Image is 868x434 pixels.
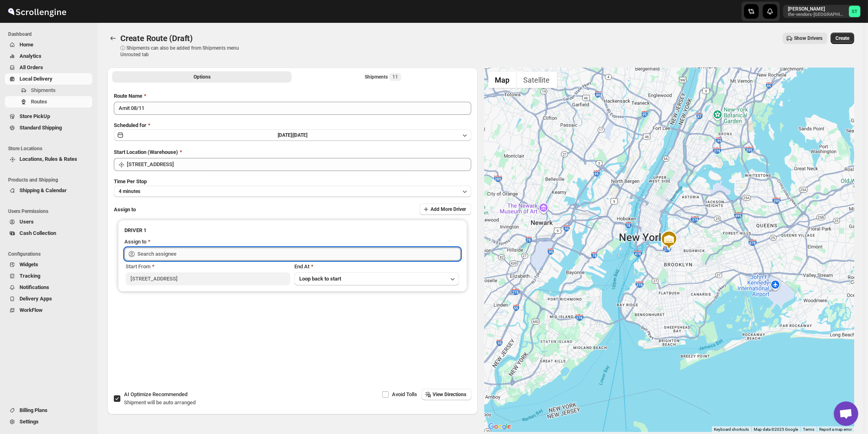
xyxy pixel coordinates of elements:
span: Simcha Trieger [849,6,860,17]
button: [DATE]|[DATE] [114,129,471,141]
span: Routes [31,99,47,105]
span: WorkFlow [20,307,43,313]
span: Billing Plans [20,407,48,413]
span: Dashboard [8,31,94,37]
button: Add More Driver [420,204,471,215]
span: Analytics [20,53,41,59]
span: Map data ©2025 Google [754,427,798,432]
span: 4 minutes [119,188,140,195]
div: All Route Options [107,85,478,362]
input: Search location [127,158,471,171]
span: AI Optimize [124,391,187,397]
button: Show satellite imagery [517,72,557,88]
a: Open chat [834,401,858,426]
input: Search assignee [137,248,461,261]
span: Standard Shipping [20,125,62,131]
p: [PERSON_NAME] [788,6,846,12]
button: All Orders [5,62,92,73]
div: End At [294,263,459,271]
button: Cash Collection [5,228,92,239]
button: Create [831,33,854,44]
span: Start Location (Warehouse) [114,149,178,155]
button: Shipping & Calendar [5,185,92,196]
button: Notifications [5,282,92,293]
span: Store PickUp [20,113,50,119]
span: All Orders [20,64,43,70]
span: Users [20,219,34,225]
button: Show Drivers [783,33,827,44]
span: Time Per Stop [114,178,147,184]
span: Start From [126,263,150,270]
span: Create [835,35,849,42]
input: Eg: Bengaluru Route [114,102,471,115]
div: Assign to [124,238,146,246]
span: Shipments [31,87,56,93]
button: WorkFlow [5,305,92,316]
span: Products and Shipping [8,177,94,183]
span: Configurations [8,251,94,257]
span: Tracking [20,273,40,279]
span: Users Permissions [8,208,94,215]
span: Avoid Tolls [392,391,418,397]
button: User menu [783,5,861,18]
button: Routes [5,96,92,107]
button: 4 minutes [114,186,471,197]
span: 11 [392,74,398,80]
span: Route Name [114,93,142,99]
span: Store Locations [8,145,94,152]
span: Widgets [20,261,38,267]
button: Routes [107,33,119,44]
button: Home [5,39,92,50]
span: Settings [20,419,39,425]
span: Add More Driver [431,206,466,213]
button: Locations, Rules & Rates [5,153,92,165]
span: Shipping & Calendar [20,187,67,193]
button: Delivery Apps [5,293,92,305]
span: Local Delivery [20,76,52,82]
span: Recommended [152,391,187,397]
button: Users [5,216,92,228]
a: Open this area in Google Maps (opens a new window) [486,421,513,432]
button: Analytics [5,50,92,62]
img: ScrollEngine [7,1,67,22]
button: Show street map [488,72,517,88]
div: Shipments [365,73,401,81]
span: View Directions [433,391,467,398]
span: Options [194,74,211,80]
a: Terms [803,427,814,432]
button: Shipments [5,85,92,96]
p: the-vendors-[GEOGRAPHIC_DATA] [788,12,846,17]
button: Keyboard shortcuts [714,427,749,432]
span: Notifications [20,284,49,290]
span: Home [20,42,33,48]
button: All Route Options [112,71,292,83]
button: Selected Shipments [293,71,472,83]
span: Shipment will be auto arranged [124,399,196,406]
button: Widgets [5,259,92,270]
span: Cash Collection [20,230,56,236]
button: Loop back to start [294,272,459,285]
span: Delivery Apps [20,296,52,302]
text: ST [852,9,857,14]
span: Show Drivers [794,35,822,42]
h3: DRIVER 1 [124,226,461,235]
span: Loop back to start [299,276,341,282]
span: Scheduled for [114,122,146,128]
a: Report a map error [819,427,852,432]
span: Create Route (Draft) [120,33,193,43]
button: View Directions [422,389,472,400]
span: [DATE] | [278,132,293,138]
button: Tracking [5,270,92,282]
button: Settings [5,416,92,427]
span: Assign to [114,206,136,213]
button: Billing Plans [5,405,92,416]
p: ⓘ Shipments can also be added from Shipments menu Unrouted tab [120,45,248,58]
span: Locations, Rules & Rates [20,156,77,162]
span: [DATE] [293,132,307,138]
img: Google [486,421,513,432]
